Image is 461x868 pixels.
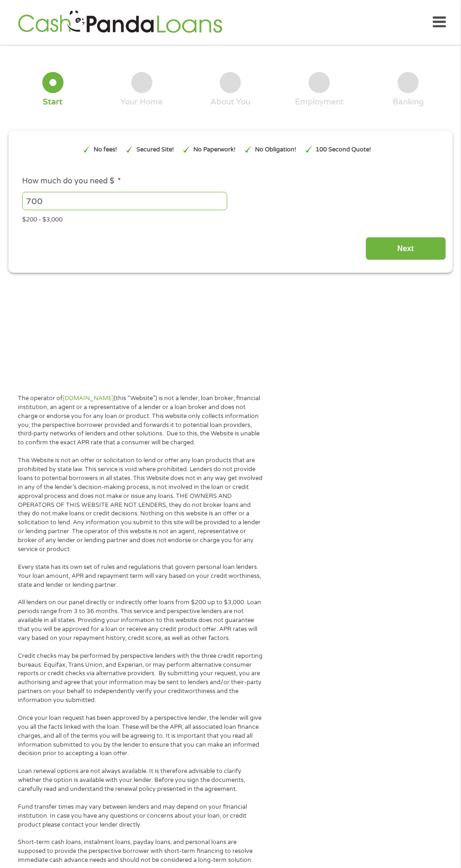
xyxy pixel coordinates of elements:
div: $200 - $3,000 [22,212,439,224]
p: This Website is not an offer or solicitation to lend or offer any loan products that are prohibit... [18,456,263,554]
p: Secured Site! [136,145,174,154]
p: Loan renewal options are not always available. It is therefore advisable to clarify whether the o... [18,767,263,794]
p: All lenders on our panel directly or indirectly offer loans from $200 up to $3,000. Loan periods ... [18,598,263,642]
p: Fund transfer times may vary between lenders and may depend on your financial institution. In cas... [18,803,263,829]
img: GetLoanNow Logo [15,9,225,36]
input: Next [366,237,446,260]
div: Your Home [120,97,163,107]
p: Once your loan request has been approved by a perspective lender, the lender will give you all th... [18,714,263,758]
label: How much do you need $ [22,176,121,186]
p: The operator of (this “Website”) is not a lender, loan broker, financial institution, an agent or... [18,394,263,447]
p: Every state has its own set of rules and regulations that govern personal loan lenders. Your loan... [18,563,263,590]
div: About You [210,97,250,107]
a: [DOMAIN_NAME] [63,395,114,402]
p: Credit checks may be performed by perspective lenders with the three credit reporting bureaus: Eq... [18,652,263,705]
p: Short-term cash loans, instalment loans, payday loans, and personal loans are supposed to provide... [18,838,263,865]
p: No Paperwork! [193,145,236,154]
div: Banking [393,97,424,107]
p: No fees! [94,145,117,154]
p: No Obligation! [255,145,296,154]
div: Employment [295,97,344,107]
p: 100 Second Quote! [316,145,371,154]
div: Start [43,97,63,107]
